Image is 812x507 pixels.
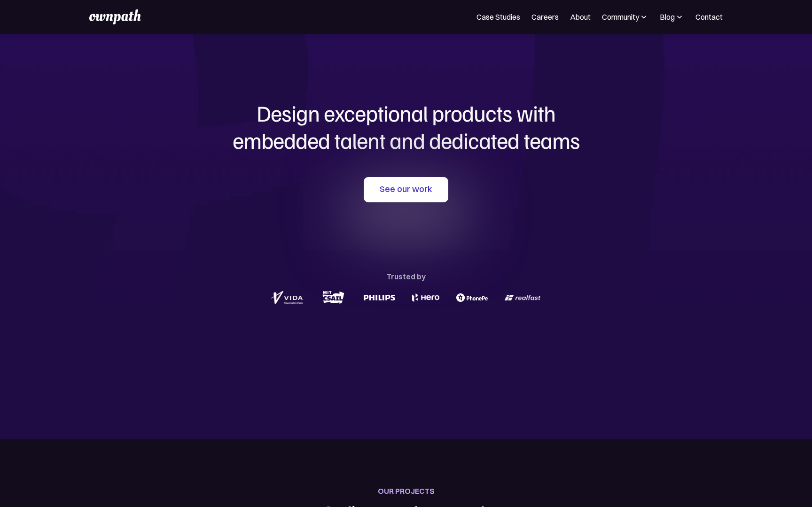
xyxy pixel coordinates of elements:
[180,100,632,154] h1: Design exceptional products with embedded talent and dedicated teams
[378,484,435,498] div: OUR PROJECTS
[476,11,520,23] a: Case Studies
[531,11,559,23] a: Careers
[660,11,675,23] div: Blog
[602,11,648,23] div: Community
[695,11,723,23] a: Contact
[602,11,639,23] div: Community
[660,11,684,23] div: Blog
[386,270,426,283] div: Trusted by
[364,177,448,202] a: See our work
[570,11,591,23] a: About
